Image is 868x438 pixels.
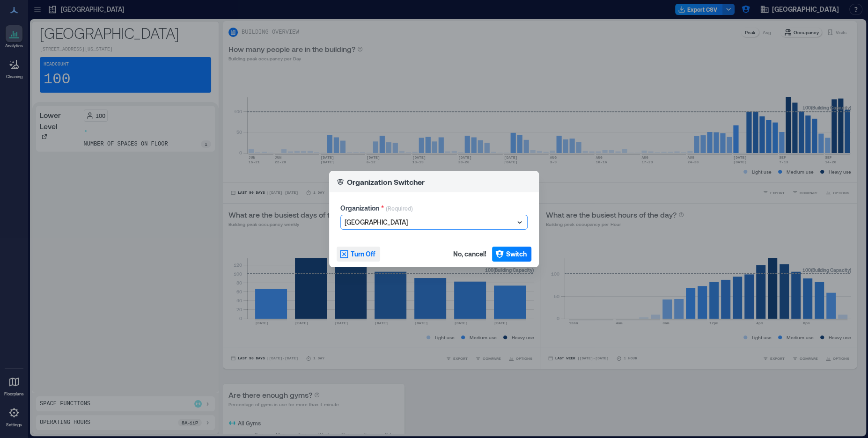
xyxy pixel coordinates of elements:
[347,176,425,188] p: Organization Switcher
[450,247,489,262] button: No, cancel!
[337,247,380,262] button: Turn Off
[453,249,486,259] span: No, cancel!
[351,249,375,259] span: Turn Off
[506,249,527,259] span: Switch
[386,204,413,215] p: (Required)
[340,204,384,213] label: Organization
[492,247,531,262] button: Switch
